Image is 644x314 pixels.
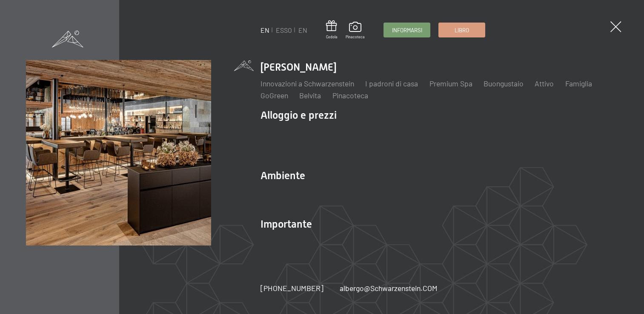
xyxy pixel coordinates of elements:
a: Libro [439,23,485,37]
a: Pinacoteca [346,22,365,40]
a: Informarsi [384,23,430,37]
a: Premium Spa [429,79,472,88]
a: albergo@Schwarzenstein.COM [340,283,438,294]
a: Buongustaio [484,79,524,88]
span: Pinacoteca [346,34,365,40]
span: Informarsi [392,26,422,34]
font: COM [423,283,438,293]
a: Cedola [326,20,338,40]
a: Famiglia [565,79,592,88]
a: ESSO [276,26,292,34]
a: EN [298,26,307,34]
a: Attivo [535,79,554,88]
a: Belvita [299,91,321,100]
span: Libro [455,26,469,34]
font: Schwarzenstein. [370,283,423,293]
a: I padroni di casa [365,79,418,88]
font: albergo@ [340,283,370,293]
span: Cedola [326,34,338,40]
a: Innovazioni a Schwarzenstein [260,79,354,88]
a: GoGreen [260,91,288,100]
a: Pinacoteca [332,91,368,100]
a: [PHONE_NUMBER] [260,283,323,294]
a: EN [260,26,269,34]
span: [PHONE_NUMBER] [260,283,323,293]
